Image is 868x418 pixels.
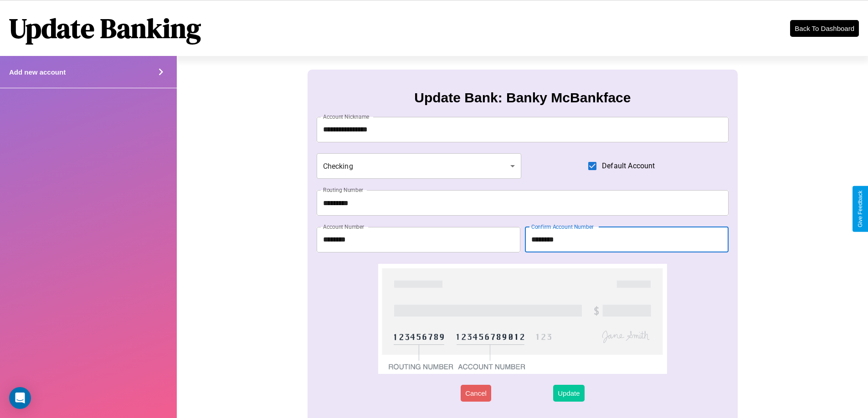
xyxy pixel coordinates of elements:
h4: Add new account [9,68,66,76]
div: Checking [317,153,522,179]
label: Account Nickname [323,113,370,121]
h3: Update Bank: Banky McBankface [414,90,631,106]
div: Open Intercom Messenger [9,387,31,409]
img: check [378,264,667,374]
h1: Update Banking [9,10,201,47]
label: Confirm Account Number [531,223,594,231]
label: Routing Number [323,186,363,194]
button: Update [553,385,584,402]
span: Default Account [602,161,655,171]
button: Cancel [461,385,491,402]
div: Give Feedback [857,191,863,227]
button: Back To Dashboard [790,20,859,37]
label: Account Number [323,223,364,231]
